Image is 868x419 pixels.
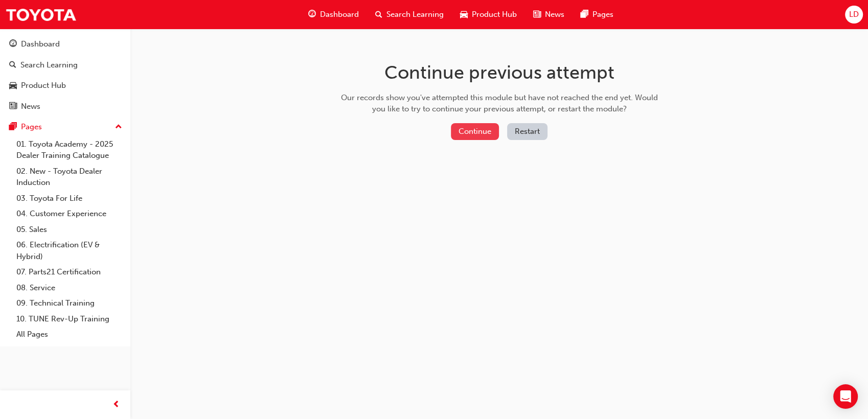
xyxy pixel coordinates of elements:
span: guage-icon [9,40,17,49]
a: car-iconProduct Hub [452,4,525,25]
a: 05. Sales [12,222,126,238]
div: News [21,101,40,112]
span: Product Hub [472,9,517,20]
div: Pages [21,121,42,133]
span: news-icon [533,8,541,21]
a: Product Hub [4,76,126,95]
a: 06. Electrification (EV & Hybrid) [12,237,126,264]
span: prev-icon [112,399,120,411]
span: Dashboard [320,9,359,20]
span: guage-icon [308,8,316,21]
button: LD [845,6,863,24]
h1: Continue previous attempt [337,61,661,84]
a: News [4,97,126,116]
a: Search Learning [4,56,126,75]
a: guage-iconDashboard [300,4,367,25]
span: search-icon [375,8,382,21]
a: 09. Technical Training [12,295,126,311]
a: 04. Customer Experience [12,206,126,222]
div: Open Intercom Messenger [833,384,858,409]
span: car-icon [460,8,468,21]
button: DashboardSearch LearningProduct HubNews [4,33,126,118]
button: Pages [4,118,126,136]
a: 03. Toyota For Life [12,191,126,206]
div: Our records show you've attempted this module but have not reached the end yet. Would you like to... [337,92,661,115]
div: Dashboard [21,38,60,50]
span: Pages [592,9,613,20]
span: up-icon [115,121,122,134]
a: 10. TUNE Rev-Up Training [12,311,126,327]
a: 08. Service [12,280,126,296]
div: Search Learning [20,59,78,71]
button: Continue [451,123,499,140]
a: 07. Parts21 Certification [12,264,126,280]
a: All Pages [12,327,126,342]
a: 01. Toyota Academy - 2025 Dealer Training Catalogue [12,136,126,164]
span: News [545,9,564,20]
span: pages-icon [9,123,17,132]
span: car-icon [9,81,17,90]
a: news-iconNews [525,4,573,25]
div: Product Hub [21,80,66,91]
span: news-icon [9,102,17,111]
span: search-icon [9,61,16,70]
button: Restart [507,123,547,140]
a: 02. New - Toyota Dealer Induction [12,164,126,191]
a: search-iconSearch Learning [367,4,452,25]
a: Dashboard [4,35,126,54]
span: pages-icon [581,8,588,21]
img: Trak [5,3,77,26]
span: Search Learning [386,9,444,20]
a: pages-iconPages [573,4,622,25]
span: LD [849,9,859,20]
